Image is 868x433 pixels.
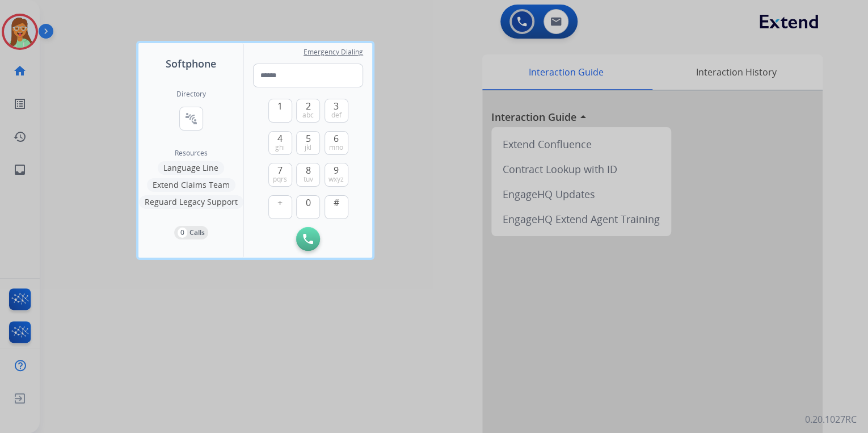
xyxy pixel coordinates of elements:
[334,196,339,209] span: #
[268,163,292,187] button: 7pqrs
[325,195,348,219] button: #
[277,196,283,209] span: +
[303,234,313,244] img: call-button
[331,111,342,120] span: def
[304,175,313,184] span: tuv
[325,99,348,123] button: 3def
[328,175,344,184] span: wxyz
[268,195,292,219] button: +
[334,132,339,145] span: 6
[147,178,235,192] button: Extend Claims Team
[334,99,339,113] span: 3
[277,163,283,177] span: 7
[306,132,311,145] span: 5
[158,161,224,175] button: Language Line
[325,131,348,155] button: 6mno
[304,48,363,57] span: Emergency Dialing
[174,226,208,239] button: 0Calls
[296,163,320,187] button: 8tuv
[296,195,320,219] button: 0
[329,143,343,152] span: mno
[176,90,206,99] h2: Directory
[334,163,339,177] span: 9
[189,228,205,238] p: Calls
[805,413,857,426] p: 0.20.1027RC
[178,228,187,238] p: 0
[296,131,320,155] button: 5jkl
[175,149,208,158] span: Resources
[306,163,311,177] span: 8
[302,111,314,120] span: abc
[268,131,292,155] button: 4ghi
[184,112,198,125] mat-icon: connect_without_contact
[277,132,283,145] span: 4
[306,196,311,209] span: 0
[139,195,243,209] button: Reguard Legacy Support
[296,99,320,123] button: 2abc
[275,143,285,152] span: ghi
[268,99,292,123] button: 1
[166,56,216,72] span: Softphone
[325,163,348,187] button: 9wxyz
[273,175,287,184] span: pqrs
[306,99,311,113] span: 2
[277,99,283,113] span: 1
[305,143,311,152] span: jkl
